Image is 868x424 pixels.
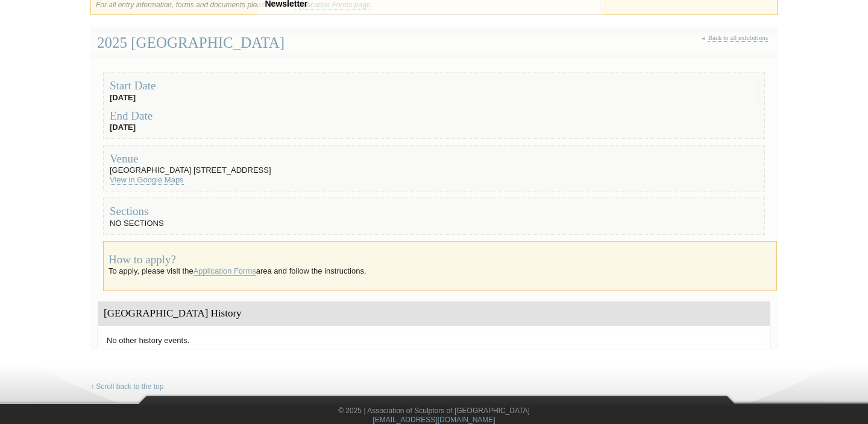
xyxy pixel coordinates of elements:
[103,145,765,191] fieldset: [GEOGRAPHIC_DATA] [STREET_ADDRESS]
[110,93,136,102] strong: [DATE]
[90,27,778,59] div: 2025 [GEOGRAPHIC_DATA]
[110,109,758,123] div: End Date
[193,266,256,276] a: Application Forms
[96,1,772,10] div: For all entry information, forms and documents please see the .
[373,416,495,424] a: [EMAIL_ADDRESS][DOMAIN_NAME]
[110,175,184,185] a: View in Google Maps
[103,241,777,291] div: To apply, please visit the area and follow the instructions.
[104,333,764,349] li: No other history events.
[708,34,768,42] a: Back to all exhibitions
[702,34,771,55] div: «
[110,152,758,165] div: Venue
[110,204,758,218] div: Sections
[108,252,772,266] div: How to apply?
[110,79,758,92] div: Start Date
[98,301,770,326] div: [GEOGRAPHIC_DATA] History
[103,198,765,234] fieldset: NO SECTIONS
[90,382,163,391] a: ↑ Scroll back to the top
[110,123,136,132] strong: [DATE]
